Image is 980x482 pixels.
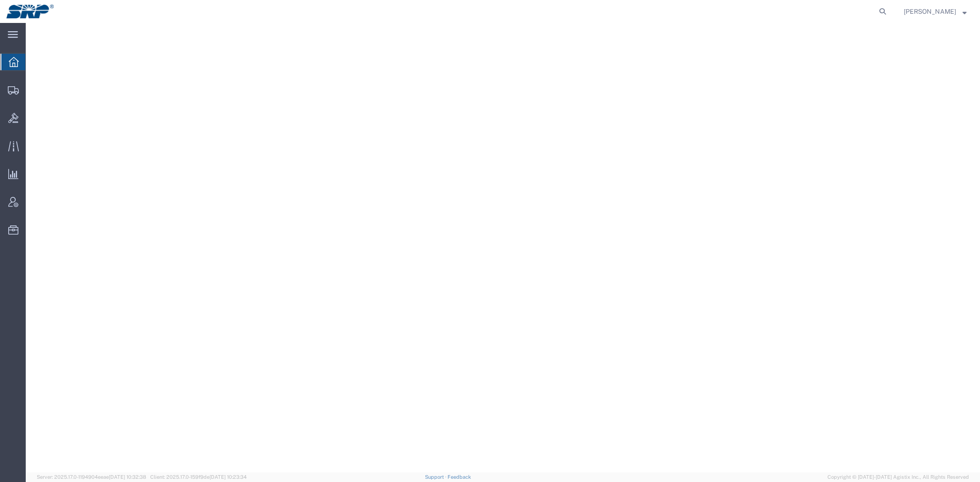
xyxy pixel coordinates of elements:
[150,474,247,480] span: Client: 2025.17.0-159f9de
[448,474,471,480] a: Feedback
[6,5,54,18] img: logo
[903,6,967,17] button: [PERSON_NAME]
[37,474,146,480] span: Server: 2025.17.0-1194904eeae
[827,473,969,481] span: Copyright © [DATE]-[DATE] Agistix Inc., All Rights Reserved
[210,474,247,480] span: [DATE] 10:23:34
[26,23,980,472] iframe: FS Legacy Container
[109,474,146,480] span: [DATE] 10:32:38
[904,6,956,17] span: Marissa Camacho
[425,474,448,480] a: Support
